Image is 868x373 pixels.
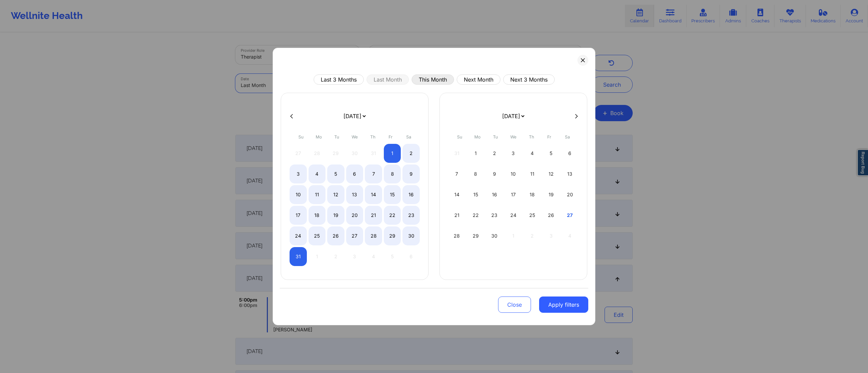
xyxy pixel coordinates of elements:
[406,134,411,139] abbr: Saturday
[510,134,516,139] abbr: Wednesday
[561,144,578,163] div: Sat Sep 06 2025
[346,226,363,245] div: Wed Aug 27 2025
[298,134,303,139] abbr: Sunday
[402,206,420,225] div: Sat Aug 23 2025
[486,144,503,163] div: Tue Sep 02 2025
[505,185,522,204] div: Wed Sep 17 2025
[542,185,560,204] div: Fri Sep 19 2025
[561,164,578,183] div: Sat Sep 13 2025
[505,164,522,183] div: Wed Sep 10 2025
[309,206,326,225] div: Mon Aug 18 2025
[561,185,578,204] div: Sat Sep 20 2025
[457,134,462,139] abbr: Sunday
[529,134,534,139] abbr: Thursday
[327,226,344,245] div: Tue Aug 26 2025
[467,206,485,225] div: Mon Sep 22 2025
[503,74,555,85] button: Next 3 Months
[412,74,454,85] button: This Month
[448,206,466,225] div: Sun Sep 21 2025
[384,226,401,245] div: Fri Aug 29 2025
[402,226,420,245] div: Sat Aug 30 2025
[327,185,344,204] div: Tue Aug 12 2025
[327,206,344,225] div: Tue Aug 19 2025
[290,226,307,245] div: Sun Aug 24 2025
[384,144,401,163] div: Fri Aug 01 2025
[505,206,522,225] div: Wed Sep 24 2025
[493,134,498,139] abbr: Tuesday
[346,185,363,204] div: Wed Aug 13 2025
[402,164,420,183] div: Sat Aug 09 2025
[327,164,344,183] div: Tue Aug 05 2025
[309,185,326,204] div: Mon Aug 11 2025
[542,144,560,163] div: Fri Sep 05 2025
[290,247,307,266] div: Sun Aug 31 2025
[316,134,322,139] abbr: Monday
[486,226,503,245] div: Tue Sep 30 2025
[467,226,485,245] div: Mon Sep 29 2025
[467,164,485,183] div: Mon Sep 08 2025
[384,164,401,183] div: Fri Aug 08 2025
[309,164,326,183] div: Mon Aug 04 2025
[467,185,485,204] div: Mon Sep 15 2025
[384,206,401,225] div: Fri Aug 22 2025
[524,185,541,204] div: Thu Sep 18 2025
[384,185,401,204] div: Fri Aug 15 2025
[448,226,466,245] div: Sun Sep 28 2025
[486,164,503,183] div: Tue Sep 09 2025
[547,134,551,139] abbr: Friday
[309,226,326,245] div: Mon Aug 25 2025
[498,297,531,313] button: Close
[524,144,541,163] div: Thu Sep 04 2025
[402,185,420,204] div: Sat Aug 16 2025
[486,206,503,225] div: Tue Sep 23 2025
[290,206,307,225] div: Sun Aug 17 2025
[290,164,307,183] div: Sun Aug 03 2025
[389,134,393,139] abbr: Friday
[352,134,358,139] abbr: Wednesday
[365,164,382,183] div: Thu Aug 07 2025
[565,134,570,139] abbr: Saturday
[542,164,560,183] div: Fri Sep 12 2025
[290,185,307,204] div: Sun Aug 10 2025
[367,74,409,85] button: Last Month
[365,206,382,225] div: Thu Aug 21 2025
[457,74,500,85] button: Next Month
[402,144,420,163] div: Sat Aug 02 2025
[524,164,541,183] div: Thu Sep 11 2025
[467,144,485,163] div: Mon Sep 01 2025
[474,134,480,139] abbr: Monday
[539,297,588,313] button: Apply filters
[486,185,503,204] div: Tue Sep 16 2025
[370,134,375,139] abbr: Thursday
[542,206,560,225] div: Fri Sep 26 2025
[314,74,364,85] button: Last 3 Months
[365,185,382,204] div: Thu Aug 14 2025
[505,144,522,163] div: Wed Sep 03 2025
[448,185,466,204] div: Sun Sep 14 2025
[365,226,382,245] div: Thu Aug 28 2025
[346,206,363,225] div: Wed Aug 20 2025
[561,206,578,225] div: Sat Sep 27 2025
[448,164,466,183] div: Sun Sep 07 2025
[524,206,541,225] div: Thu Sep 25 2025
[334,134,339,139] abbr: Tuesday
[346,164,363,183] div: Wed Aug 06 2025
